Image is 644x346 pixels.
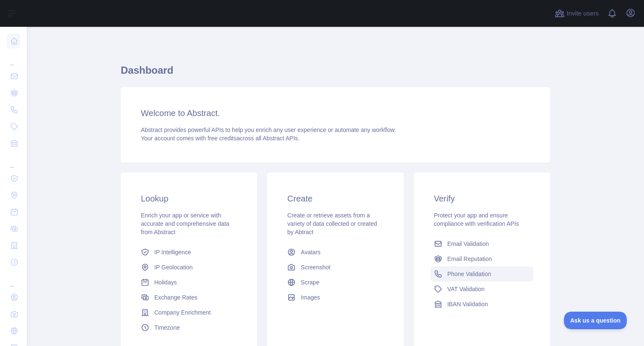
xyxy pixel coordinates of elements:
[141,127,396,133] span: Abstract provides powerful APIs to help you enrich any user experience or automate any workflow.
[138,260,240,275] a: IP Geolocation
[154,278,177,287] span: Holidays
[141,193,237,204] h3: Lookup
[301,293,320,302] span: Images
[7,271,20,288] div: ...
[447,240,489,248] span: Email Validation
[138,305,240,320] a: Company Enrichment
[208,135,236,142] span: free credits
[434,193,530,204] h3: Verify
[138,290,240,305] a: Exchange Rates
[154,323,180,332] span: Timezone
[447,285,485,293] span: VAT Validation
[154,308,211,317] span: Company Enrichment
[301,263,330,271] span: Screenshot
[301,278,319,287] span: Scrape
[7,152,20,169] div: ...
[284,260,387,275] a: Screenshot
[447,300,488,308] span: IBAN Validation
[431,297,533,312] a: IBAN Validation
[564,312,627,329] iframe: Toggle Customer Support
[154,293,197,302] span: Exchange Rates
[553,7,600,20] button: Invite users
[284,290,387,305] a: Images
[141,212,229,235] span: Enrich your app or service with accurate and comprehensive data from Abstract
[284,275,387,290] a: Scrape
[447,255,492,263] span: Email Reputation
[287,193,383,204] h3: Create
[7,50,20,67] div: ...
[431,251,533,266] a: Email Reputation
[154,248,191,256] span: IP Intelligence
[301,248,320,256] span: Avatars
[431,266,533,281] a: Phone Validation
[138,275,240,290] a: Holidays
[121,64,550,84] h1: Dashboard
[431,236,533,251] a: Email Validation
[154,263,193,271] span: IP Geolocation
[434,212,519,227] span: Protect your app and ensure compliance with verification APIs
[141,107,530,119] h3: Welcome to Abstract.
[284,245,387,260] a: Avatars
[138,245,240,260] a: IP Intelligence
[141,135,299,142] span: Your account comes with across all Abstract APIs.
[287,212,377,235] span: Create or retrieve assets from a variety of data collected or created by Abtract
[447,270,491,278] span: Phone Validation
[431,281,533,297] a: VAT Validation
[566,9,599,18] span: Invite users
[138,320,240,335] a: Timezone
